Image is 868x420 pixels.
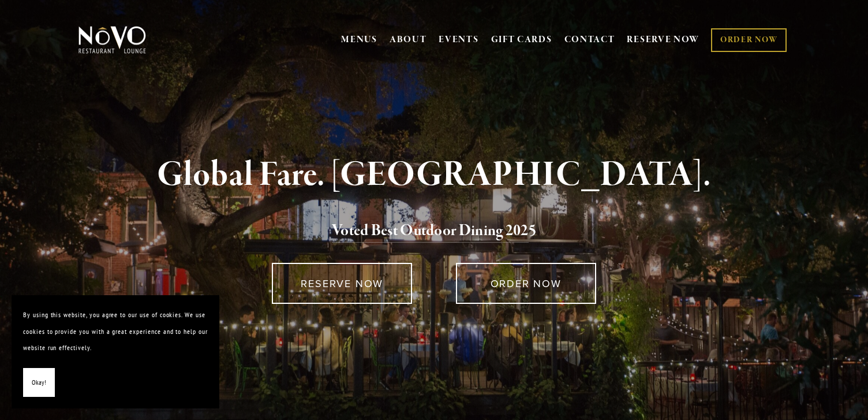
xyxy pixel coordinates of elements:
[76,25,148,54] img: Novo Restaurant &amp; Lounge
[98,219,770,243] h2: 5
[23,368,55,397] button: Okay!
[627,29,699,51] a: RESERVE NOW
[32,374,46,391] span: Okay!
[332,221,529,243] a: Voted Best Outdoor Dining 202
[564,29,615,51] a: CONTACT
[272,263,412,304] a: RESERVE NOW
[711,28,787,52] a: ORDER NOW
[491,29,552,51] a: GIFT CARDS
[341,34,377,46] a: MENUS
[23,307,208,356] p: By using this website, you agree to our use of cookies. We use cookies to provide you with a grea...
[456,263,596,304] a: ORDER NOW
[390,34,427,46] a: ABOUT
[439,34,478,46] a: EVENTS
[157,153,710,197] strong: Global Fare. [GEOGRAPHIC_DATA].
[12,295,219,408] section: Cookie banner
